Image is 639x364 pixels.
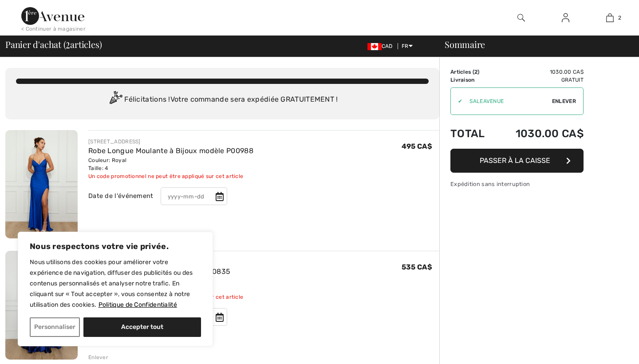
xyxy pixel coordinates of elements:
[30,241,201,252] p: Nous respectons votre vie privée.
[618,14,621,22] span: 2
[606,12,614,23] img: Mon panier
[450,76,495,84] td: Livraison
[555,12,576,24] a: Se connecter
[450,119,495,149] td: Total
[402,43,413,49] span: FR
[66,38,70,49] span: 2
[88,146,253,155] a: Robe Longue Moulante à Bijoux modèle P00988
[480,156,550,165] span: Passer à la caisse
[30,317,80,337] button: Personnaliser
[474,69,477,75] span: 2
[495,76,584,84] td: Gratuit
[88,353,108,361] div: Enlever
[161,187,227,205] input: yyyy-mm-dd
[21,25,86,33] div: < Continuer à magasiner
[588,12,631,23] a: 2
[462,88,552,115] input: Code promo
[495,119,584,149] td: 1030.00 CA$
[88,156,253,172] div: Couleur: Royal Taille: 4
[367,43,382,50] img: Canadian Dollar
[5,251,78,359] img: Robe Bustier Évasée modèle P00835
[5,40,102,49] span: Panier d'achat ( articles)
[18,232,213,346] div: Nous respectons votre vie privée.
[450,68,495,76] td: Articles ( )
[88,138,253,146] div: [STREET_ADDRESS]
[450,180,584,188] div: Expédition sans interruption
[517,12,525,23] img: recherche
[88,172,253,180] div: Un code promotionnel ne peut être appliqué sur cet article
[16,91,429,109] div: Félicitations ! Votre commande sera expédiée GRATUITEMENT !
[552,97,576,105] span: Enlever
[450,149,584,173] button: Passer à la caisse
[562,12,569,23] img: Mes infos
[367,43,396,49] span: CAD
[21,7,84,25] img: 1ère Avenue
[402,263,432,271] span: 535 CA$
[495,68,584,76] td: 1030.00 CA$
[402,142,432,150] span: 495 CA$
[106,91,124,109] img: Congratulation2.svg
[434,40,634,49] div: Sommaire
[88,191,154,201] div: Date de l'événement
[83,317,201,337] button: Accepter tout
[5,130,78,238] img: Robe Longue Moulante à Bijoux modèle P00988
[30,257,201,310] p: Nous utilisons des cookies pour améliorer votre expérience de navigation, diffuser des publicités...
[451,97,462,105] div: ✔
[98,301,177,309] a: Politique de Confidentialité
